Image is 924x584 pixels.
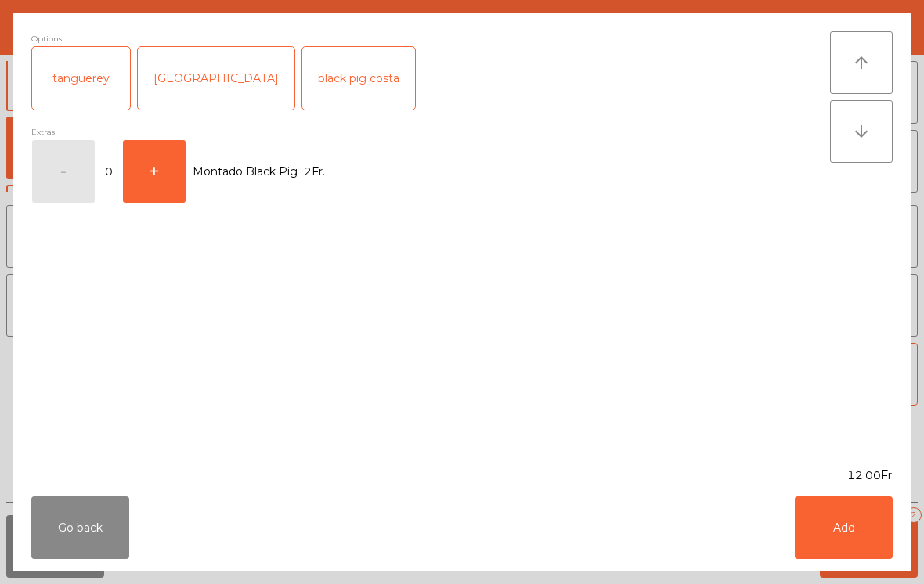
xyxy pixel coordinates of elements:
button: arrow_upward [830,31,893,94]
span: Options [31,31,62,46]
div: black pig costa [302,47,415,110]
div: [GEOGRAPHIC_DATA] [138,47,294,110]
i: arrow_upward [852,53,871,72]
div: tanguerey [32,47,130,110]
span: Montado Black Pig [193,161,298,182]
i: arrow_downward [852,122,871,141]
button: + [123,140,186,203]
span: 2Fr. [304,161,325,182]
button: Go back [31,496,129,559]
div: 12.00Fr. [13,467,911,484]
button: Add [795,496,893,559]
button: arrow_downward [830,100,893,163]
span: 0 [96,161,121,182]
div: Extras [31,124,830,139]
